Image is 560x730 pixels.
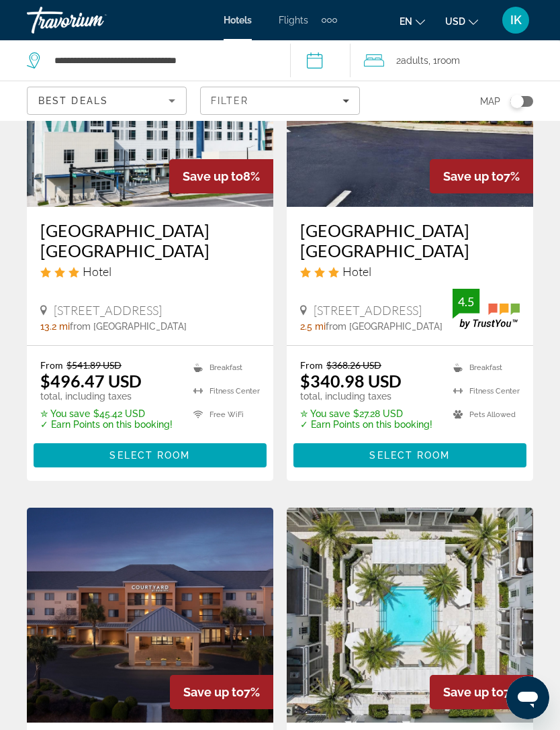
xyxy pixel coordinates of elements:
[34,443,267,467] button: Select Room
[480,92,500,111] span: Map
[369,450,450,461] span: Select Room
[445,16,465,27] span: USD
[430,675,533,709] div: 7%
[66,359,122,371] del: $541.89 USD
[34,446,267,461] a: Select Room
[183,685,244,699] span: Save up to
[293,446,526,461] a: Select Room
[40,371,142,391] ins: $496.47 USD
[293,443,526,467] button: Select Room
[428,51,460,70] span: , 1
[300,408,350,419] span: ✮ You save
[401,55,428,66] span: Adults
[40,408,173,419] p: $45.42 USD
[183,169,243,183] span: Save up to
[300,220,520,261] a: [GEOGRAPHIC_DATA] [GEOGRAPHIC_DATA]
[40,220,260,261] a: [GEOGRAPHIC_DATA] [GEOGRAPHIC_DATA]
[314,303,422,318] span: [STREET_ADDRESS]
[300,419,432,430] p: ✓ Earn Points on this booking!
[326,321,442,332] span: from [GEOGRAPHIC_DATA]
[326,359,381,371] del: $368.26 USD
[287,508,533,723] img: Kaiya Beach Resort
[40,264,260,279] div: 3 star Hotel
[54,303,162,318] span: [STREET_ADDRESS]
[447,359,520,376] li: Breakfast
[211,95,249,106] span: Filter
[27,508,273,723] img: Courtyard by Marriott Panama City
[40,419,173,430] p: ✓ Earn Points on this booking!
[40,408,90,419] span: ✮ You save
[40,391,173,402] p: total, including taxes
[453,293,479,310] div: 4.5
[447,383,520,400] li: Fitness Center
[445,11,478,31] button: Change currency
[506,676,549,719] iframe: Button to launch messaging window
[290,40,351,81] button: Select check in and out date
[447,406,520,423] li: Pets Allowed
[300,321,326,332] span: 2.5 mi
[443,169,504,183] span: Save up to
[396,51,428,70] span: 2
[400,16,412,27] span: en
[83,264,111,279] span: Hotel
[187,359,260,376] li: Breakfast
[300,391,432,402] p: total, including taxes
[498,6,533,34] button: User Menu
[400,11,425,31] button: Change language
[279,15,308,26] a: Flights
[300,359,323,371] span: From
[170,675,273,709] div: 7%
[38,93,175,109] mat-select: Sort by
[40,321,70,332] span: 13.2 mi
[300,371,402,391] ins: $340.98 USD
[322,9,337,31] button: Extra navigation items
[342,264,371,279] span: Hotel
[187,383,260,400] li: Fitness Center
[443,685,504,699] span: Save up to
[187,406,260,423] li: Free WiFi
[53,50,270,71] input: Search hotel destination
[453,289,520,328] img: TrustYou guest rating badge
[351,40,560,81] button: Travelers: 2 adults, 0 children
[40,359,63,371] span: From
[109,450,190,461] span: Select Room
[430,159,533,193] div: 7%
[169,159,273,193] div: 8%
[300,264,520,279] div: 3 star Hotel
[38,95,108,106] span: Best Deals
[437,55,460,66] span: Room
[70,321,187,332] span: from [GEOGRAPHIC_DATA]
[200,87,360,115] button: Filters
[300,408,432,419] p: $27.28 USD
[500,95,533,107] button: Toggle map
[510,13,522,27] span: IK
[27,3,161,38] a: Travorium
[224,15,252,26] a: Hotels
